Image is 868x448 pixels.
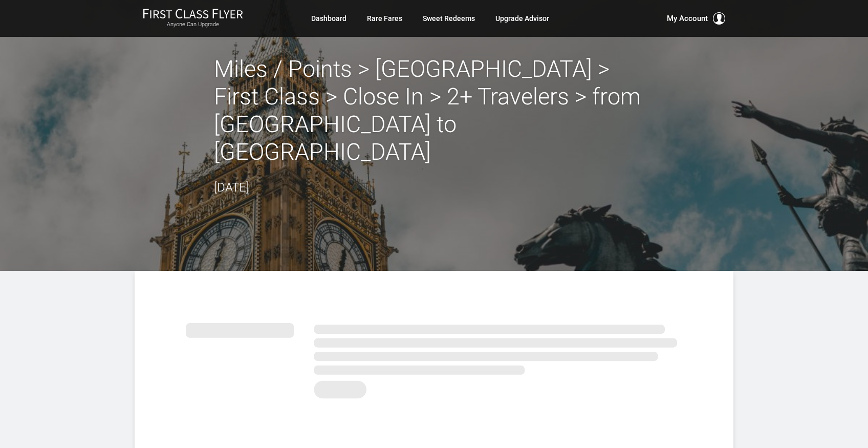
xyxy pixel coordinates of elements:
img: summary.svg [186,312,682,404]
a: Rare Fares [367,9,402,28]
small: Anyone Can Upgrade [143,21,243,28]
a: Dashboard [311,9,346,28]
img: First Class Flyer [143,8,243,19]
time: [DATE] [214,180,249,195]
a: Sweet Redeems [423,9,475,28]
span: My Account [667,12,708,25]
a: First Class FlyerAnyone Can Upgrade [143,8,243,29]
h2: Miles / Points > [GEOGRAPHIC_DATA] > First Class > Close In > 2+ Travelers > from [GEOGRAPHIC_DAT... [214,55,654,166]
button: My Account [667,12,725,25]
a: Upgrade Advisor [495,9,549,28]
